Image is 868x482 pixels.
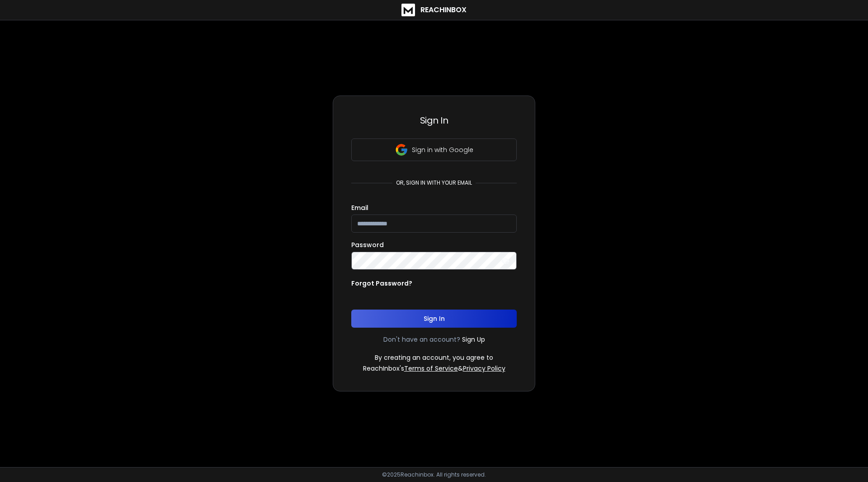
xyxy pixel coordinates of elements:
[351,114,517,127] h3: Sign In
[375,353,493,362] p: By creating an account, you agree to
[463,364,505,373] a: Privacy Policy
[383,335,460,344] p: Don't have an account?
[404,364,458,373] a: Terms of Service
[392,179,476,186] p: or, sign in with your email
[382,471,486,478] p: © 2025 Reachinbox. All rights reserved.
[401,4,415,16] img: logo
[351,138,517,161] button: Sign in with Google
[412,145,473,154] p: Sign in with Google
[351,242,384,248] label: Password
[363,364,505,373] p: ReachInbox's &
[351,310,517,328] button: Sign In
[420,5,467,15] h1: ReachInbox
[351,205,368,211] label: Email
[401,4,467,16] a: ReachInbox
[462,335,485,344] a: Sign Up
[351,279,412,288] p: Forgot Password?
